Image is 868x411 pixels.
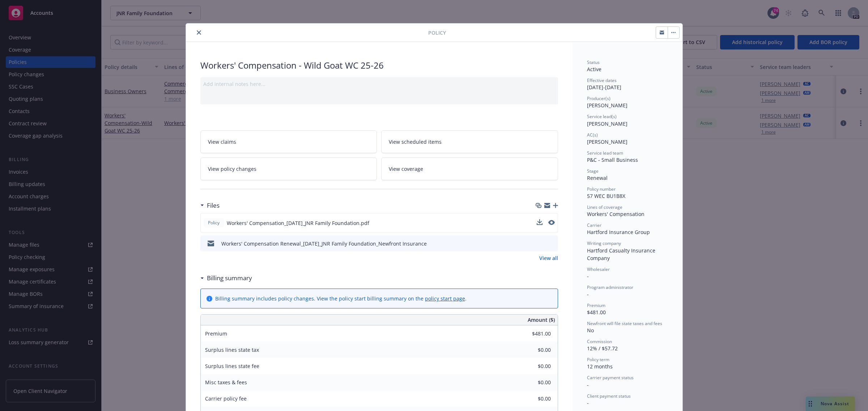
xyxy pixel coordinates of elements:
[587,240,621,246] span: Writing company
[381,130,558,153] a: View scheduled items
[587,320,662,326] span: Newfront will file state taxes and fees
[381,157,558,180] a: View coverage
[221,240,427,247] div: Workers' Compensation Renewal_[DATE]_JNR Family Foundation_Newfront Insurance
[587,95,610,101] span: Producer(s)
[428,29,446,36] span: Policy
[587,186,616,192] span: Policy number
[587,302,605,308] span: Premium
[587,102,627,109] span: [PERSON_NAME]
[587,266,610,272] span: Wholesaler
[587,66,601,73] span: Active
[587,247,657,261] span: Hartford Casualty Insurance Company
[587,150,623,156] span: Service lead team
[587,381,589,388] span: -
[389,138,442,146] span: View scheduled items
[587,113,617,120] span: Service lead(s)
[587,291,589,298] span: -
[548,220,555,225] button: preview file
[200,130,377,153] a: View claims
[587,273,589,280] span: -
[205,379,247,386] span: Misc taxes & fees
[587,132,598,138] span: AC(s)
[587,174,608,181] span: Renewal
[207,220,221,226] span: Policy
[587,77,668,91] div: [DATE] - [DATE]
[528,316,555,324] span: Amount ($)
[539,254,558,262] a: View all
[508,328,555,339] input: 0.00
[587,222,601,228] span: Carrier
[587,59,600,65] span: Status
[587,229,650,235] span: Hartford Insurance Group
[537,219,542,227] button: download file
[587,77,617,83] span: Effective dates
[587,375,634,381] span: Carrier payment status
[205,330,227,337] span: Premium
[508,345,555,355] input: 0.00
[587,210,668,218] div: Workers' Compensation
[587,120,627,127] span: [PERSON_NAME]
[389,165,423,173] span: View coverage
[587,309,606,316] span: $481.00
[200,273,252,283] div: Billing summary
[195,28,203,37] button: close
[587,338,612,345] span: Commission
[207,201,220,210] h3: Files
[508,361,555,372] input: 0.00
[537,219,542,225] button: download file
[587,204,622,210] span: Lines of coverage
[587,156,638,163] span: P&C - Small Business
[205,395,247,402] span: Carrier policy fee
[227,219,369,227] span: Workers' Compensation_[DATE]_JNR Family Foundation.pdf
[508,393,555,404] input: 0.00
[587,393,631,399] span: Client payment status
[200,59,558,72] div: Workers' Compensation - Wild Goat WC 25-26
[537,240,543,247] button: download file
[203,80,555,88] div: Add internal notes here...
[425,295,465,302] a: policy start page
[587,363,613,370] span: 12 months
[205,363,259,369] span: Surplus lines state fee
[205,346,259,353] span: Surplus lines state tax
[587,192,625,199] span: 57 WEC BU1B8X
[200,157,377,180] a: View policy changes
[208,165,256,173] span: View policy changes
[587,138,627,145] span: [PERSON_NAME]
[207,273,252,283] h3: Billing summary
[587,327,594,334] span: No
[549,240,555,247] button: preview file
[208,138,236,146] span: View claims
[587,168,599,174] span: Stage
[587,345,618,352] span: 12% / $57.72
[215,295,467,302] div: Billing summary includes policy changes. View the policy start billing summary on the .
[587,356,609,363] span: Policy term
[548,219,555,227] button: preview file
[587,399,589,406] span: -
[587,284,633,290] span: Program administrator
[200,201,220,210] div: Files
[508,377,555,388] input: 0.00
